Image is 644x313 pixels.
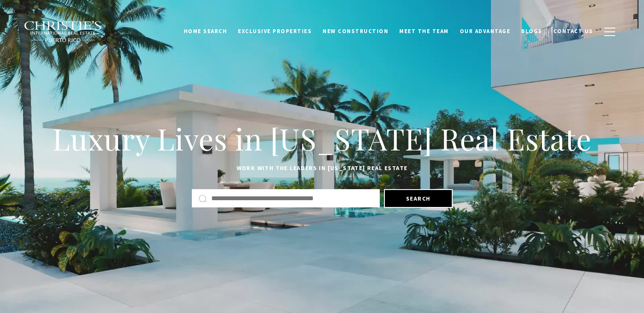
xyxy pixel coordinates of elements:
span: Exclusive Properties [238,28,312,35]
button: Search [384,189,453,208]
a: Meet the Team [394,23,454,39]
span: Contact Us [553,28,593,35]
span: New Construction [323,28,388,35]
img: Christie's International Real Estate black text logo [24,21,102,43]
a: Our Advantage [454,23,516,39]
a: Exclusive Properties [232,23,317,39]
h1: Luxury Lives in [US_STATE] Real Estate [47,120,597,157]
a: Blogs [516,23,548,39]
a: Home Search [178,23,233,39]
span: Our Advantage [460,28,511,35]
a: New Construction [317,23,394,39]
span: Blogs [521,28,542,35]
p: Work with the leaders in [US_STATE] Real Estate [47,163,597,173]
